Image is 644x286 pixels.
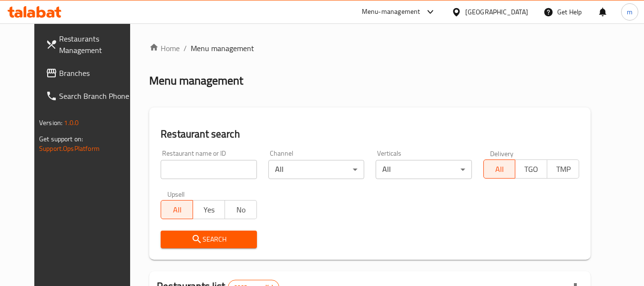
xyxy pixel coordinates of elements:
span: Branches [59,67,134,79]
span: Search [168,233,249,245]
span: 1.0.0 [64,117,79,129]
a: Support.OpsPlatform [39,142,100,155]
span: Restaurants Management [59,33,134,56]
button: TGO [515,159,547,179]
button: All [483,159,516,179]
label: Delivery [490,150,514,157]
span: Version: [39,117,62,129]
nav: breadcrumb [149,42,591,54]
button: TMP [547,159,579,179]
label: Upsell [167,191,185,197]
span: Get support on: [39,133,83,145]
a: Branches [38,62,142,85]
li: / [184,42,187,54]
a: Home [149,42,180,54]
span: All [165,203,189,217]
div: Menu-management [362,6,420,18]
h2: Restaurant search [161,127,579,141]
button: All [161,200,193,219]
span: All [488,162,512,176]
div: All [268,160,364,179]
button: Yes [193,200,225,219]
a: Restaurants Management [38,27,142,62]
button: Search [161,231,256,248]
span: TGO [519,162,543,176]
span: TMP [551,162,575,176]
span: m [627,7,633,17]
div: [GEOGRAPHIC_DATA] [465,7,528,17]
h2: Menu management [149,73,243,88]
a: Search Branch Phone [38,85,142,107]
input: Search for restaurant name or ID.. [161,160,256,179]
div: All [376,160,471,179]
button: No [225,200,257,219]
span: Yes [197,203,221,217]
span: Search Branch Phone [59,90,134,102]
span: Menu management [191,42,254,54]
span: No [229,203,253,217]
